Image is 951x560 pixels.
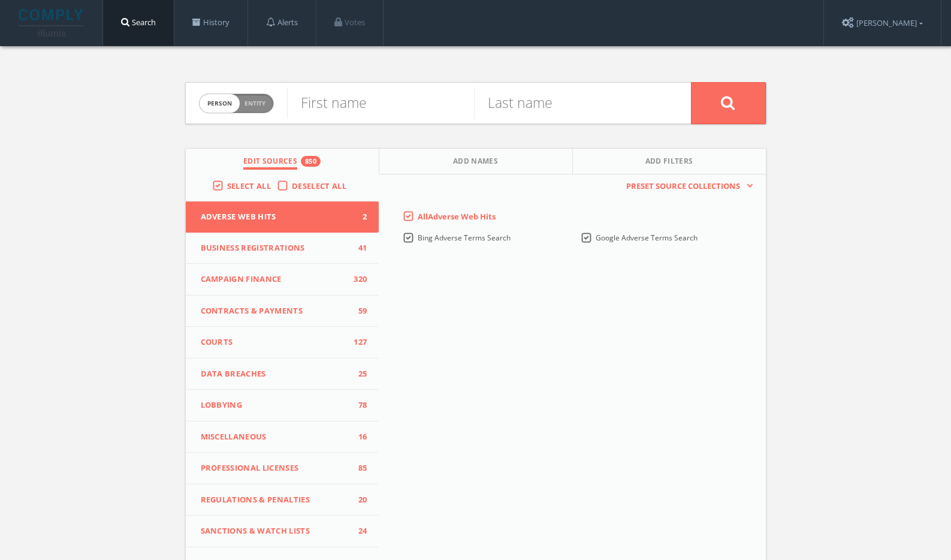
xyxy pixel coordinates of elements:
button: Professional Licenses85 [186,453,379,484]
span: 78 [349,399,367,411]
button: Edit Sources850 [186,149,379,174]
span: Miscellaneous [201,431,349,443]
span: Business Registrations [201,242,349,254]
span: 25 [349,368,367,380]
span: Entity [244,99,265,108]
div: 850 [301,156,321,167]
span: Select All [227,180,271,191]
span: Professional Licenses [201,462,349,474]
button: Courts127 [186,327,379,359]
button: Data Breaches25 [186,359,379,390]
button: Regulations & Penalties20 [186,484,379,516]
span: person [200,94,240,113]
span: Add Names [453,156,498,170]
span: 16 [349,431,367,443]
span: Deselect All [292,180,346,191]
span: Lobbying [201,399,349,411]
span: Bing Adverse Terms Search [418,233,511,243]
button: Lobbying78 [186,390,379,421]
span: All Adverse Web Hits [418,211,496,222]
span: 127 [349,336,367,348]
span: Contracts & Payments [201,305,349,317]
span: Campaign Finance [201,273,349,285]
span: Data Breaches [201,368,349,380]
span: Google Adverse Terms Search [596,233,698,243]
span: 85 [349,462,367,474]
button: Preset Source Collections [620,180,753,192]
span: Edit Sources [243,156,297,170]
span: 41 [349,242,367,254]
span: 24 [349,525,367,537]
img: illumis [19,9,86,37]
span: 59 [349,305,367,317]
button: Add Filters [573,149,766,174]
button: Campaign Finance320 [186,264,379,296]
span: Courts [201,336,349,348]
button: Miscellaneous16 [186,421,379,453]
span: 20 [349,494,367,506]
button: Contracts & Payments59 [186,296,379,327]
span: Add Filters [645,156,693,170]
button: Sanctions & Watch Lists24 [186,516,379,547]
button: Adverse Web Hits2 [186,201,379,233]
span: Adverse Web Hits [201,211,349,223]
button: Business Registrations41 [186,233,379,264]
button: Add Names [379,149,573,174]
span: Preset Source Collections [620,180,746,192]
span: Sanctions & Watch Lists [201,525,349,537]
span: Regulations & Penalties [201,494,349,506]
span: 320 [349,273,367,285]
span: 2 [349,211,367,223]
